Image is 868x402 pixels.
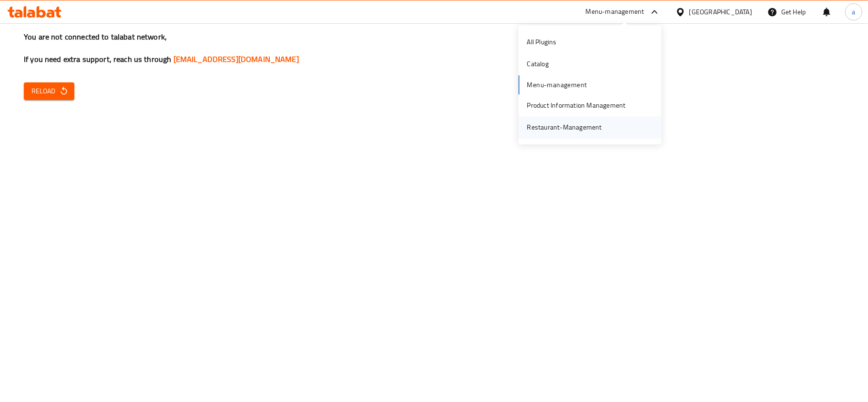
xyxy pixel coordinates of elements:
div: Catalog [527,59,549,70]
div: All Plugins [527,37,557,47]
span: a [852,7,855,17]
button: Reload [24,82,74,100]
div: [GEOGRAPHIC_DATA] [689,7,752,17]
a: [EMAIL_ADDRESS][DOMAIN_NAME] [174,52,299,66]
div: Product Information Management [527,100,626,111]
div: Menu-management [586,6,644,18]
div: Restaurant-Management [527,122,602,133]
h3: You are not connected to talabat network, If you need extra support, reach us through [24,31,844,65]
span: Reload [31,85,67,97]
